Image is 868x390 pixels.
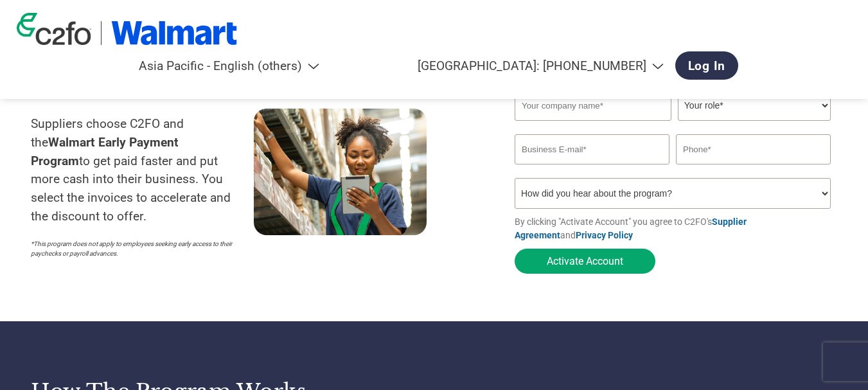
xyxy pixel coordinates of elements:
[676,166,831,173] div: Inavlid Phone Number
[515,134,669,164] input: Invalid Email format
[111,21,238,45] img: Walmart
[576,230,633,240] a: Privacy Policy
[676,134,831,164] input: Phone*
[515,249,655,274] button: Activate Account
[31,115,254,226] p: Suppliers choose C2FO and the to get paid faster and put more cash into their business. You selec...
[515,215,837,242] p: By clicking "Activate Account" you agree to C2FO's and
[678,90,831,121] select: Title/Role
[17,13,91,45] img: c2fo logo
[515,166,669,173] div: Inavlid Email Address
[515,122,831,129] div: Invalid company name or company name is too long
[31,239,241,258] p: *This program does not apply to employees seeking early access to their paychecks or payroll adva...
[515,90,671,121] input: Your company name*
[675,51,739,80] a: Log In
[254,109,427,235] img: supply chain worker
[31,135,179,168] strong: Walmart Early Payment Program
